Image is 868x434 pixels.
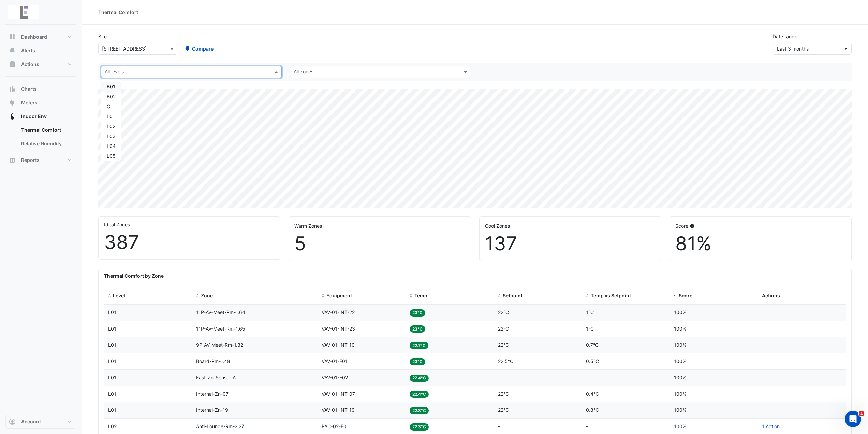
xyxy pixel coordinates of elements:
div: Score [675,222,846,229]
span: Board-Rm-1.48 [196,358,230,364]
span: 22.4°C [410,391,429,398]
span: L01 [108,326,116,332]
button: Last 3 months [773,43,852,55]
span: Alerts [21,47,35,54]
button: Meters [5,96,76,110]
span: 100% [674,358,686,364]
app-icon: Actions [9,61,16,68]
span: 11P-AV-Meet-Rm-1.65 [196,326,245,332]
div: All zones [293,68,313,77]
span: Zone [201,293,213,298]
span: Anti-Lounge-Rm-2.27 [196,423,244,429]
span: 100% [674,391,686,397]
div: L05 [107,152,116,159]
span: 22.4°C [410,375,429,382]
span: L02 [108,423,117,429]
span: L01 [108,391,116,397]
span: Reports [21,157,40,164]
span: 22°C [498,309,509,315]
app-icon: Indoor Env [9,113,16,120]
span: 1°C [586,309,594,315]
div: 387 [104,231,275,254]
iframe: Intercom live chat [845,411,861,427]
span: Level [113,293,125,298]
span: 1 [859,411,864,416]
span: Temp vs Setpoint [591,293,631,298]
label: Site [98,33,107,40]
span: Score [679,293,692,298]
span: 100% [674,309,686,315]
div: L01 [107,113,116,120]
span: VAV-01-INT-22 [322,309,355,315]
span: 22°C [498,342,509,348]
span: Actions [762,293,780,298]
div: Cool Zones [485,222,656,229]
span: 0.7°C [586,342,599,348]
span: 0.5°C [586,358,599,364]
span: 0.8°C [586,407,599,413]
div: B02 [107,93,116,100]
app-icon: Meters [9,99,16,106]
span: Temp [414,293,427,298]
span: 0.4°C [586,391,599,397]
span: 9P-AV-Meet-Rm-1.32 [196,342,243,348]
button: Charts [5,82,76,96]
span: Meters [21,99,38,106]
button: Indoor Env [5,110,76,123]
span: VAV-01-INT-10 [322,342,355,348]
span: - [586,375,588,380]
span: 22.7°C [410,342,428,349]
span: VAV-01-INT-19 [322,407,355,413]
span: 22.8°C [410,407,429,414]
span: - [586,423,588,429]
span: L01 [108,407,116,413]
div: All levels [104,68,124,77]
span: 11P-AV-Meet-Rm-1.64 [196,309,245,315]
span: Compare [192,45,214,52]
a: Relative Humidity [16,137,76,151]
span: Account [21,418,41,425]
span: VAV-01-E01 [322,358,348,364]
button: Dashboard [5,30,76,44]
ng-dropdown-panel: Options list [101,79,121,161]
span: 100% [674,326,686,332]
div: Indoor Env [5,123,76,153]
div: Thermal Comfort [98,9,138,16]
span: 22°C [498,326,509,332]
img: Company Logo [8,5,39,19]
app-icon: Charts [9,86,16,93]
div: Warm Zones [294,222,465,229]
span: 100% [674,342,686,348]
app-icon: Reports [9,157,16,164]
span: L01 [108,309,116,315]
span: Indoor Env [21,113,47,120]
span: VAV-01-E02 [322,375,348,380]
span: L01 [108,342,116,348]
div: Ideal Zones [104,221,275,228]
span: - [498,375,500,380]
div: L03 [107,132,116,140]
div: L04 [107,142,116,150]
span: Charts [21,86,37,93]
div: 137 [485,232,656,255]
span: 22.3°C [410,423,429,431]
span: 100% [674,375,686,380]
app-icon: Alerts [9,47,16,54]
span: Internal-Zn-07 [196,391,229,397]
div: 5 [294,232,465,255]
span: Dashboard [21,33,47,40]
button: Account [5,415,76,429]
span: 22°C [498,407,509,413]
span: Equipment [326,293,352,298]
span: 22.5°C [498,358,513,364]
app-icon: Dashboard [9,33,16,40]
button: Reports [5,153,76,167]
span: 01 Jun 25 - 31 Aug 25 [777,46,809,52]
span: - [498,423,500,429]
span: VAV-01-INT-23 [322,326,355,332]
span: 23°C [410,325,425,333]
span: 100% [674,407,686,413]
div: B01 [107,83,116,90]
button: Compare [180,43,218,55]
div: 81% [675,232,846,255]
